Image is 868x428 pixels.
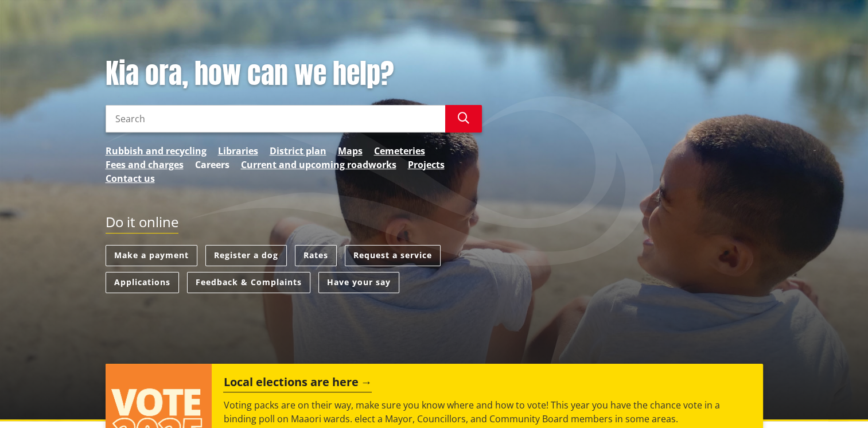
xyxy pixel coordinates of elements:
a: Have your say [318,272,399,293]
a: Careers [195,158,229,172]
a: Fees and charges [106,158,184,172]
a: District plan [270,144,326,158]
a: Maps [338,144,363,158]
h2: Local elections are here [223,375,372,392]
a: Request a service [345,245,441,266]
h2: Do it online [106,214,178,234]
a: Contact us [106,172,155,185]
a: Applications [106,272,179,293]
a: Make a payment [106,245,197,266]
p: Voting packs are on their way, make sure you know where and how to vote! This year you have the c... [223,398,751,426]
h1: Kia ora, how can we help? [106,57,482,91]
input: Search input [106,105,445,133]
a: Rubbish and recycling [106,144,207,158]
iframe: Messenger Launcher [815,380,857,421]
a: Libraries [218,144,258,158]
a: Cemeteries [374,144,425,158]
a: Feedback & Complaints [187,272,310,293]
a: Current and upcoming roadworks [241,158,396,172]
a: Projects [408,158,445,172]
a: Register a dog [205,245,287,266]
a: Rates [295,245,337,266]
